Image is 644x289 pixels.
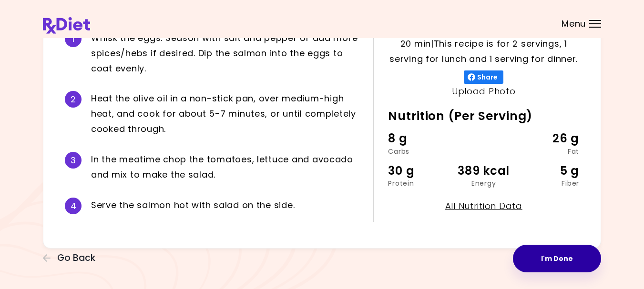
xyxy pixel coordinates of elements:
div: S e r v e t h e s a l m o n h o t w i t h s a l a d o n t h e s i d e . [91,198,359,214]
button: I'm Done [513,245,601,272]
button: Go Back [43,253,100,263]
p: 20 min | This recipe is for 2 servings, 1 serving for lunch and 1 serving for dinner. [388,36,579,67]
span: Share [475,73,500,81]
div: I n t h e m e a t i m e c h o p t h e t o m a t o e s , l e t t u c e a n d a v o c a d o a n d m... [91,152,359,182]
a: All Nutrition Data [445,200,522,212]
div: Carbs [388,148,451,155]
div: 1 [65,30,82,47]
div: Fiber [516,180,579,187]
img: RxDiet [43,17,90,34]
div: 8 g [388,130,451,148]
div: Protein [388,180,451,187]
div: 26 g [516,130,579,148]
div: Fat [516,148,579,155]
span: Go Back [57,253,95,263]
div: 5 g [516,162,579,180]
div: 2 [65,91,82,108]
div: Energy [452,180,515,187]
div: W h i s k t h e e g g s . S e a s o n w i t h s a l t a n d p e p p e r o r a d d m o r e s p i c... [91,30,359,76]
h2: Nutrition (Per Serving) [388,109,579,124]
a: Upload Photo [452,85,516,97]
div: 3 [65,152,82,169]
div: 389 kcal [452,162,515,180]
span: Menu [562,20,586,28]
div: 30 g [388,162,451,180]
div: H e a t t h e o l i v e o i l i n a n o n - s t i c k p a n , o v e r m e d i u m - h i g h h e a... [91,91,359,137]
button: Share [464,70,503,84]
div: 4 [65,198,82,214]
